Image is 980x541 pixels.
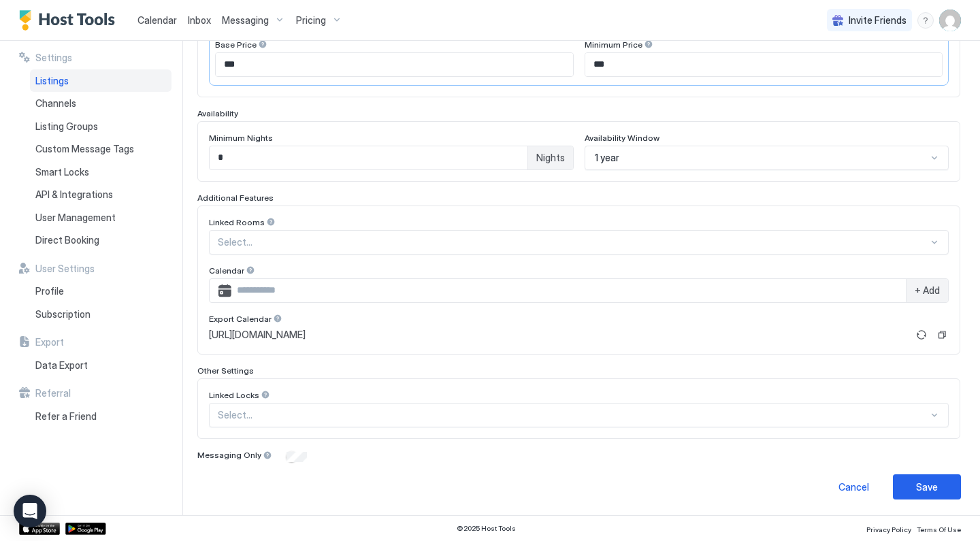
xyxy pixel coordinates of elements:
span: Listings [35,75,69,87]
button: Copy [935,328,949,342]
span: [URL][DOMAIN_NAME] [209,329,306,341]
div: Cancel [838,480,869,494]
a: Data Export [30,354,171,377]
span: Calendar [137,14,177,26]
a: Listings [30,69,171,93]
a: Smart Locks [30,161,171,184]
input: Input Field [231,279,906,302]
div: menu [917,12,934,29]
span: User Management [35,212,116,224]
a: Host Tools Logo [19,10,121,31]
span: Availability Window [585,133,659,143]
span: Smart Locks [35,166,89,178]
a: Terms Of Use [917,521,961,536]
span: Custom Message Tags [35,143,134,155]
a: API & Integrations [30,183,171,206]
button: Refresh [913,327,930,343]
span: Messaging [222,14,269,27]
span: User Settings [35,263,95,275]
a: Google Play Store [65,523,106,535]
span: Referral [35,387,71,399]
span: Data Export [35,359,88,372]
span: Messaging Only [197,450,261,460]
span: Direct Booking [35,234,99,246]
span: Other Settings [197,365,254,376]
a: Channels [30,92,171,115]
span: Invite Friends [849,14,906,27]
a: Calendar [137,13,177,27]
span: 1 year [595,152,619,164]
a: Listing Groups [30,115,171,138]
a: Refer a Friend [30,405,171,428]
button: Cancel [819,474,887,499]
span: Availability [197,108,238,118]
a: Custom Message Tags [30,137,171,161]
a: Direct Booking [30,229,171,252]
input: Input Field [585,53,943,76]
span: Export [35,336,64,348]
span: Subscription [35,308,91,321]
span: Settings [35,52,72,64]
span: Refer a Friend [35,410,97,423]
a: [URL][DOMAIN_NAME] [209,329,908,341]
span: Pricing [296,14,326,27]
input: Input Field [216,53,573,76]
span: Minimum Price [585,39,642,50]
span: Inbox [188,14,211,26]
span: Channels [35,97,76,110]
a: App Store [19,523,60,535]
input: Input Field [210,146,527,169]
span: Calendar [209,265,244,276]
span: API & Integrations [35,188,113,201]
span: Linked Rooms [209,217,265,227]
div: User profile [939,10,961,31]
span: Base Price [215,39,257,50]
span: Terms Of Use [917,525,961,534]
a: Privacy Policy [866,521,911,536]
a: Profile [30,280,171,303]
div: Open Intercom Messenger [14,495,46,527]
span: Minimum Nights [209,133,273,143]
button: Save [893,474,961,499]
span: Additional Features [197,193,274,203]
span: Privacy Policy [866,525,911,534]
div: Save [916,480,938,494]
span: Nights [536,152,565,164]
span: Linked Locks [209,390,259,400]
a: Inbox [188,13,211,27]
span: Export Calendar [209,314,272,324]
span: Listing Groups [35,120,98,133]
span: Profile [35,285,64,297]
span: + Add [915,284,940,297]
a: User Management [30,206,171,229]
span: © 2025 Host Tools [457,524,516,533]
a: Subscription [30,303,171,326]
